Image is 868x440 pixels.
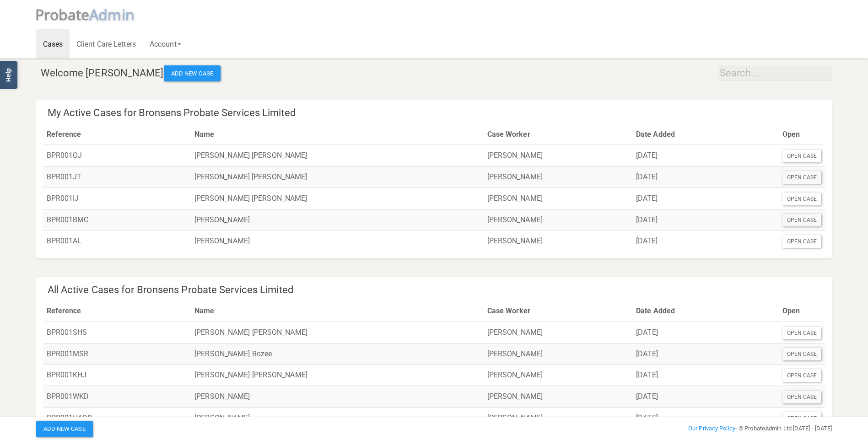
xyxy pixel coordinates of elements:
h4: My Active Cases for Bronsens Probate Services Limited [48,107,825,118]
td: [DATE] [632,188,779,209]
td: [PERSON_NAME] Rozee [191,343,484,365]
h4: Welcome [PERSON_NAME] [41,65,832,82]
td: [PERSON_NAME] [484,407,632,429]
th: Open [779,300,825,322]
td: BPR001AL [43,231,191,252]
td: [PERSON_NAME] [484,365,632,386]
td: [DATE] [632,209,779,231]
span: P [35,5,90,24]
td: [DATE] [632,322,778,343]
td: [PERSON_NAME] [PERSON_NAME] [191,322,484,343]
div: Open Case [782,369,822,382]
h4: All Active Cases for Bronsens Probate Services Limited [48,284,825,295]
div: Open Case [782,327,822,339]
a: Our Privacy Policy [688,425,735,432]
td: [PERSON_NAME] [484,386,632,408]
td: [PERSON_NAME] [PERSON_NAME] [191,188,484,209]
th: Name [191,124,484,145]
th: Date Added [632,124,779,145]
td: BPR001HADR [43,407,191,429]
td: [PERSON_NAME] [484,343,632,365]
div: Open Case [782,391,822,403]
td: [DATE] [632,166,779,188]
td: [DATE] [632,231,779,252]
td: [PERSON_NAME] [191,386,484,408]
td: [PERSON_NAME] [484,231,632,252]
td: BPR001KHJ [43,365,191,386]
td: BPR001OJ [43,145,191,166]
td: [DATE] [632,145,779,166]
td: [DATE] [632,365,778,386]
th: Name [191,300,484,322]
td: [PERSON_NAME] [484,188,632,209]
th: Case Worker [484,300,632,322]
td: BPR001IJ [43,188,191,209]
td: BPR001BMC [43,209,191,231]
td: BPR001JT [43,166,191,188]
th: Case Worker [484,124,632,145]
a: Client Care Letters [70,29,143,59]
div: Open Case [782,150,822,162]
td: [PERSON_NAME] [484,166,632,188]
div: Open Case [782,348,822,360]
div: Open Case [782,235,822,248]
input: Search... [718,65,832,80]
a: Account [143,29,188,59]
td: [DATE] [632,386,778,408]
div: Open Case [782,193,822,205]
div: Open Case [782,214,822,226]
td: [PERSON_NAME] [191,407,484,429]
td: [PERSON_NAME] [191,209,484,231]
span: A [89,5,135,24]
td: [PERSON_NAME] [484,322,632,343]
td: [PERSON_NAME] [484,145,632,166]
div: Open Case [782,171,822,184]
th: Reference [43,124,191,145]
td: [DATE] [632,407,778,429]
td: BPR001WKD [43,386,191,408]
div: Open Case [782,412,822,425]
td: [PERSON_NAME] [484,209,632,231]
th: Open [779,124,825,145]
button: Add New Case [164,65,221,82]
button: Add New Case [36,421,93,437]
td: [PERSON_NAME] [PERSON_NAME] [191,166,484,188]
div: - © ProbateAdmin Ltd [DATE] - [DATE] [569,423,839,434]
td: [PERSON_NAME] [191,231,484,252]
td: [DATE] [632,343,778,365]
td: [PERSON_NAME] [PERSON_NAME] [191,145,484,166]
span: robate [44,5,90,24]
td: [PERSON_NAME] [PERSON_NAME] [191,365,484,386]
th: Date Added [632,300,778,322]
span: dmin [98,5,134,24]
a: Cases [36,29,70,59]
td: BPR001SHS [43,322,191,343]
td: BPR001MSR [43,343,191,365]
th: Reference [43,300,191,322]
